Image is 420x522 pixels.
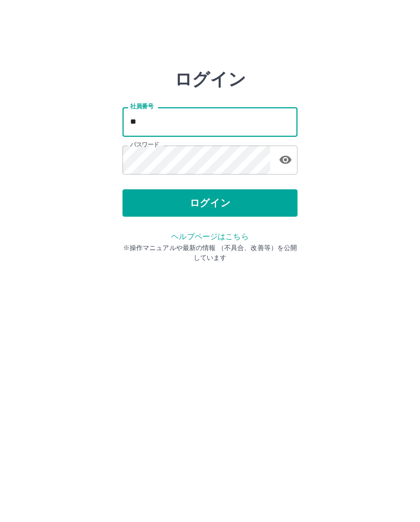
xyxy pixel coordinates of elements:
h2: ログイン [174,69,246,90]
button: ログイン [122,189,297,217]
label: パスワード [130,141,159,149]
p: ※操作マニュアルや最新の情報 （不具合、改善等）を公開しています [122,243,297,263]
a: ヘルプページはこちら [171,232,248,241]
label: 社員番号 [130,102,153,111]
